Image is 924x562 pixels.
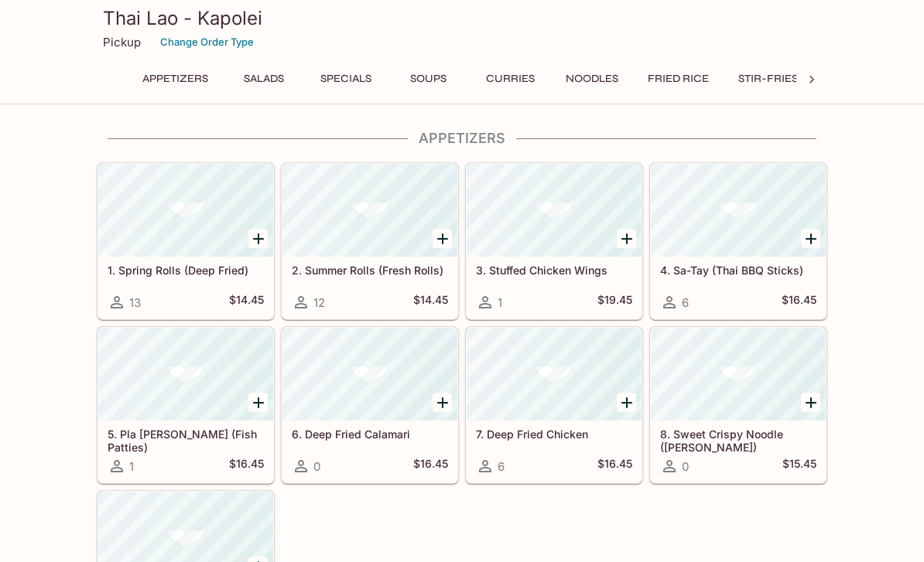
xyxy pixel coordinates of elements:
span: 0 [682,459,689,474]
button: Add 4. Sa-Tay (Thai BBQ Sticks) [801,229,820,248]
div: 4. Sa-Tay (Thai BBQ Sticks) [651,164,826,257]
button: Appetizers [134,68,217,90]
button: Add 6. Deep Fried Calamari [433,393,452,412]
a: 3. Stuffed Chicken Wings1$19.45 [466,163,642,319]
h5: 5. Pla [PERSON_NAME] (Fish Patties) [108,427,264,453]
h5: 7. Deep Fried Chicken [476,427,632,441]
h5: 1. Spring Rolls (Deep Fried) [108,264,264,277]
button: Fried Rice [639,68,717,90]
a: 5. Pla [PERSON_NAME] (Fish Patties)1$16.45 [98,327,274,483]
a: 4. Sa-Tay (Thai BBQ Sticks)6$16.45 [650,163,826,319]
a: 7. Deep Fried Chicken6$16.45 [466,327,642,483]
button: Specials [311,68,381,90]
h5: 8. Sweet Crispy Noodle ([PERSON_NAME]) [660,427,816,453]
button: Add 5. Pla Tod Mun (Fish Patties) [248,393,268,412]
h5: $19.45 [597,293,632,312]
div: 6. Deep Fried Calamari [282,328,457,421]
a: 6. Deep Fried Calamari0$16.45 [282,327,458,483]
button: Noodles [557,68,627,90]
a: 8. Sweet Crispy Noodle ([PERSON_NAME])0$15.45 [650,327,826,483]
span: 1 [498,295,502,310]
span: 1 [129,459,134,474]
button: Add 3. Stuffed Chicken Wings [617,229,636,248]
h5: $16.45 [229,457,264,475]
h5: 2. Summer Rolls (Fresh Rolls) [292,264,448,277]
div: 3. Stuffed Chicken Wings [467,164,642,257]
span: 6 [682,295,689,310]
div: 2. Summer Rolls (Fresh Rolls) [282,164,457,257]
div: 1. Spring Rolls (Deep Fried) [98,164,273,257]
span: 12 [313,295,325,310]
h5: $16.45 [782,293,816,312]
button: Add 7. Deep Fried Chicken [617,393,636,412]
div: 7. Deep Fried Chicken [467,328,642,421]
button: Add 1. Spring Rolls (Deep Fried) [248,229,268,248]
button: Stir-Fries [730,68,806,90]
h5: 3. Stuffed Chicken Wings [476,264,632,277]
h5: 6. Deep Fried Calamari [292,427,448,441]
button: Add 2. Summer Rolls (Fresh Rolls) [433,229,452,248]
h5: $14.45 [413,293,448,312]
button: Salads [229,68,299,90]
a: 1. Spring Rolls (Deep Fried)13$14.45 [98,163,274,319]
h5: 4. Sa-Tay (Thai BBQ Sticks) [660,264,816,277]
h3: Thai Lao - Kapolei [103,6,821,30]
h5: $15.45 [782,457,816,475]
h5: $16.45 [413,457,448,475]
div: 5. Pla Tod Mun (Fish Patties) [98,328,273,421]
a: 2. Summer Rolls (Fresh Rolls)12$14.45 [282,163,458,319]
button: Soups [393,68,463,90]
button: Change Order Type [153,30,261,54]
button: Curries [475,68,545,90]
span: 13 [129,295,141,310]
h5: $16.45 [597,457,632,475]
span: 6 [498,459,505,474]
div: 8. Sweet Crispy Noodle (Mee-Krob) [651,328,826,421]
button: Add 8. Sweet Crispy Noodle (Mee-Krob) [801,393,820,412]
h5: $14.45 [229,293,264,312]
span: 0 [313,459,320,474]
p: Pickup [103,35,141,49]
h4: Appetizers [97,130,827,147]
